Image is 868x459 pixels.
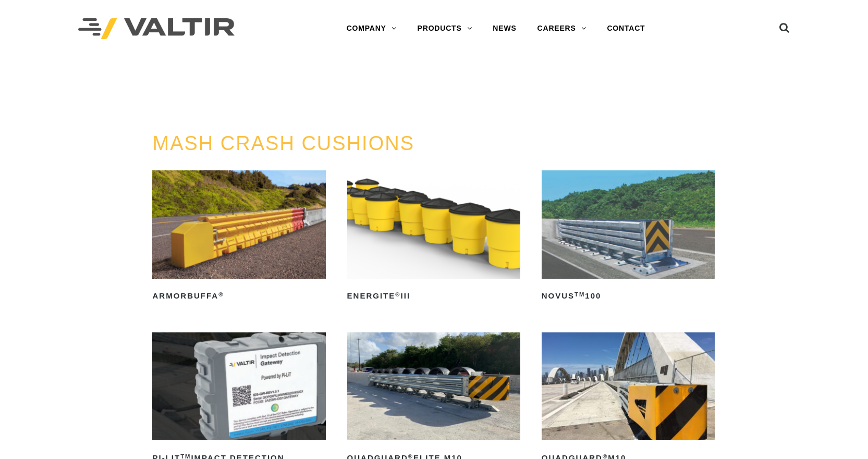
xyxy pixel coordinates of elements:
[407,18,483,39] a: PRODUCTS
[152,170,325,304] a: ArmorBuffa®
[347,288,520,305] h2: ENERGITE III
[218,291,224,297] sup: ®
[527,18,597,39] a: CAREERS
[152,132,414,154] a: MASH CRASH CUSHIONS
[395,291,400,297] sup: ®
[336,18,407,39] a: COMPANY
[152,288,325,305] h2: ArmorBuffa
[78,18,235,40] img: Valtir
[574,291,585,297] sup: TM
[542,170,715,304] a: NOVUSTM100
[482,18,527,39] a: NEWS
[347,170,520,304] a: ENERGITE®III
[596,18,655,39] a: CONTACT
[542,288,715,305] h2: NOVUS 100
